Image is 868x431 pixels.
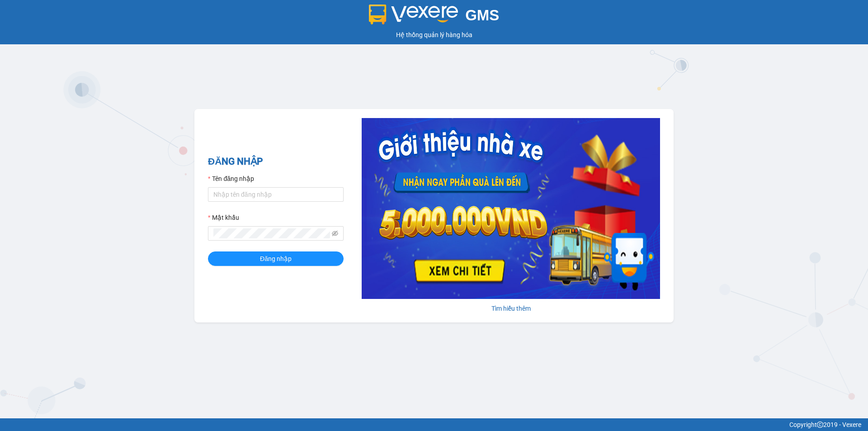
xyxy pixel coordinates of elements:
span: Đăng nhập [260,254,292,264]
label: Mật khẩu [208,213,239,223]
span: GMS [465,7,499,24]
span: eye-invisible [332,230,338,237]
img: logo 2 [369,5,458,24]
input: Mật khẩu [213,228,330,238]
div: Tìm hiểu thêm [362,303,660,313]
input: Tên đăng nhập [208,187,344,202]
img: banner-0 [362,118,660,299]
label: Tên đăng nhập [208,174,254,184]
span: copyright [817,422,823,428]
button: Đăng nhập [208,251,344,266]
div: Copyright 2019 - Vexere [7,420,861,430]
h2: ĐĂNG NHẬP [208,154,344,169]
div: Hệ thống quản lý hàng hóa [2,30,866,40]
a: GMS [369,14,500,21]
